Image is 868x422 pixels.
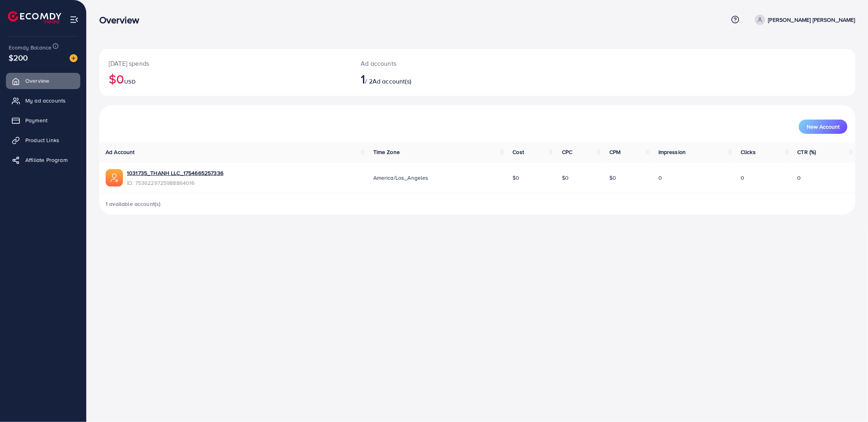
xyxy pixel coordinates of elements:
span: 0 [741,174,744,182]
span: ID: 7536229725988864016 [127,179,223,187]
span: $200 [9,52,28,63]
span: Ad Account [106,148,135,156]
p: [PERSON_NAME] [PERSON_NAME] [768,15,855,25]
span: Clicks [741,148,756,156]
a: [PERSON_NAME] [PERSON_NAME] [752,15,855,25]
p: Ad accounts [361,59,531,68]
span: 0 [798,174,801,182]
span: Payment [25,116,47,124]
span: $0 [562,174,569,182]
img: image [70,54,78,62]
iframe: Chat [834,386,862,416]
span: New Account [807,124,840,129]
span: Impression [658,148,686,156]
button: New Account [799,120,847,134]
span: Overview [25,77,49,85]
span: $0 [513,174,520,182]
h2: / 2 [361,71,531,86]
span: 0 [658,174,662,182]
span: Time Zone [373,148,400,156]
img: menu [70,15,79,24]
span: 1 [361,70,365,88]
span: My ad accounts [25,97,66,105]
span: CTR (%) [798,148,816,156]
span: CPM [609,148,620,156]
span: America/Los_Angeles [373,174,429,182]
h3: Overview [99,14,146,26]
img: logo [8,11,61,23]
span: CPC [562,148,572,156]
span: Product Links [25,136,59,144]
span: USD [124,78,135,86]
p: [DATE] spends [109,59,342,68]
h2: $0 [109,71,342,86]
a: Payment [6,112,80,128]
a: Product Links [6,132,80,148]
span: 1 available account(s) [106,200,161,208]
span: Affiliate Program [25,156,68,164]
a: Overview [6,73,80,89]
img: ic-ads-acc.e4c84228.svg [106,169,123,186]
span: Ad account(s) [373,77,411,86]
a: My ad accounts [6,93,80,108]
a: Affiliate Program [6,152,80,168]
span: Ecomdy Balance [9,44,51,51]
span: $0 [609,174,616,182]
span: Cost [513,148,524,156]
a: 1031735_THANH LLC_1754665257336 [127,169,223,177]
